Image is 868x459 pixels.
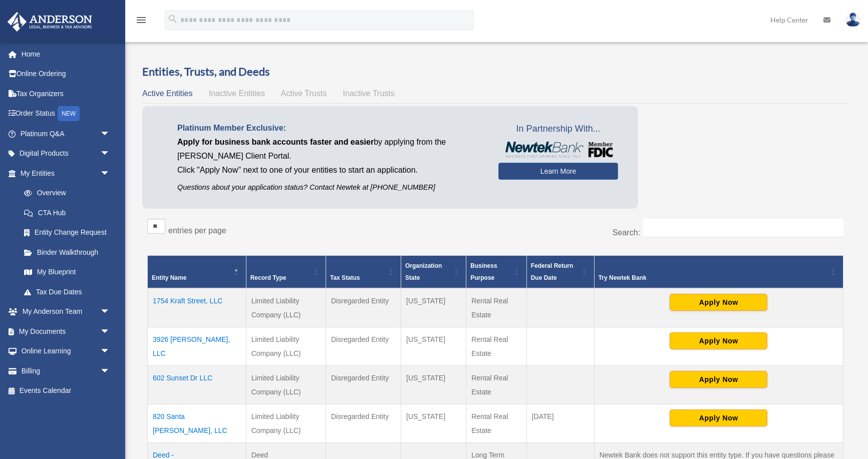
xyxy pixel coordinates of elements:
a: My Anderson Teamarrow_drop_down [7,302,125,322]
td: Rental Real Estate [466,327,526,366]
i: search [167,14,178,25]
th: Record Type: Activate to sort [246,256,326,289]
td: [DATE] [526,404,594,443]
a: Overview [14,183,115,203]
td: Limited Liability Company (LLC) [246,366,326,404]
div: NEW [58,106,80,121]
a: menu [135,18,147,26]
td: 820 Santa [PERSON_NAME], LLC [148,404,246,443]
img: NewtekBankLogoSM.png [503,142,613,158]
span: arrow_drop_down [100,321,120,342]
a: Platinum Q&Aarrow_drop_down [7,124,125,144]
a: Online Ordering [7,64,125,84]
td: [US_STATE] [401,327,466,366]
label: Search: [613,228,640,237]
button: Apply Now [670,409,767,426]
i: menu [135,14,147,26]
td: Limited Liability Company (LLC) [246,327,326,366]
a: Online Learningarrow_drop_down [7,341,125,361]
h3: Entities, Trusts, and Deeds [142,64,848,80]
td: [US_STATE] [401,404,466,443]
p: Questions about your application status? Contact Newtek at [PHONE_NUMBER] [177,181,483,194]
td: Disregarded Entity [326,288,401,327]
td: 602 Sunset Dr LLC [148,366,246,404]
span: Inactive Entities [209,89,265,98]
td: Rental Real Estate [466,288,526,327]
span: Inactive Trusts [343,89,395,98]
div: Try Newtek Bank [599,272,828,284]
th: Organization State: Activate to sort [401,256,466,289]
th: Entity Name: Activate to invert sorting [148,256,246,289]
label: entries per page [168,226,226,235]
p: Click "Apply Now" next to one of your entities to start an application. [177,163,483,177]
span: arrow_drop_down [100,163,120,184]
a: My Blueprint [14,262,120,282]
span: Organization State [405,262,442,281]
a: Home [7,44,125,64]
p: Platinum Member Exclusive: [177,121,483,135]
a: Learn More [498,163,618,180]
a: Order StatusNEW [7,104,125,124]
th: Business Purpose: Activate to sort [466,256,526,289]
th: Tax Status: Activate to sort [326,256,401,289]
span: Record Type [250,274,286,281]
td: [US_STATE] [401,288,466,327]
a: Binder Walkthrough [14,242,120,262]
img: Anderson Advisors Platinum Portal [5,12,95,32]
a: Tax Organizers [7,84,125,104]
td: 1754 Kraft Street, LLC [148,288,246,327]
button: Apply Now [670,371,767,388]
td: Disregarded Entity [326,327,401,366]
img: User Pic [845,13,860,27]
span: arrow_drop_down [100,361,120,381]
a: Tax Due Dates [14,282,120,302]
td: Rental Real Estate [466,404,526,443]
p: by applying from the [PERSON_NAME] Client Portal. [177,135,483,163]
td: Disregarded Entity [326,366,401,404]
span: In Partnership With... [498,121,618,137]
th: Federal Return Due Date: Activate to sort [526,256,594,289]
td: [US_STATE] [401,366,466,404]
span: Active Entities [142,89,192,98]
a: Events Calendar [7,381,125,401]
span: arrow_drop_down [100,302,120,322]
a: CTA Hub [14,203,120,223]
button: Apply Now [670,332,767,349]
a: Billingarrow_drop_down [7,361,125,381]
span: arrow_drop_down [100,341,120,362]
a: Digital Productsarrow_drop_down [7,144,125,164]
a: My Entitiesarrow_drop_down [7,163,120,183]
td: Limited Liability Company (LLC) [246,288,326,327]
th: Try Newtek Bank : Activate to sort [594,256,843,289]
td: 3926 [PERSON_NAME], LLC [148,327,246,366]
span: Business Purpose [470,262,497,281]
span: Apply for business bank accounts faster and easier [177,138,374,146]
td: Rental Real Estate [466,366,526,404]
span: arrow_drop_down [100,124,120,144]
td: Disregarded Entity [326,404,401,443]
span: Federal Return Due Date [531,262,573,281]
a: My Documentsarrow_drop_down [7,321,125,341]
button: Apply Now [670,294,767,311]
span: Tax Status [330,274,360,281]
a: Entity Change Request [14,223,120,243]
span: Active Trusts [281,89,327,98]
span: arrow_drop_down [100,144,120,164]
span: Entity Name [152,274,186,281]
td: Limited Liability Company (LLC) [246,404,326,443]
